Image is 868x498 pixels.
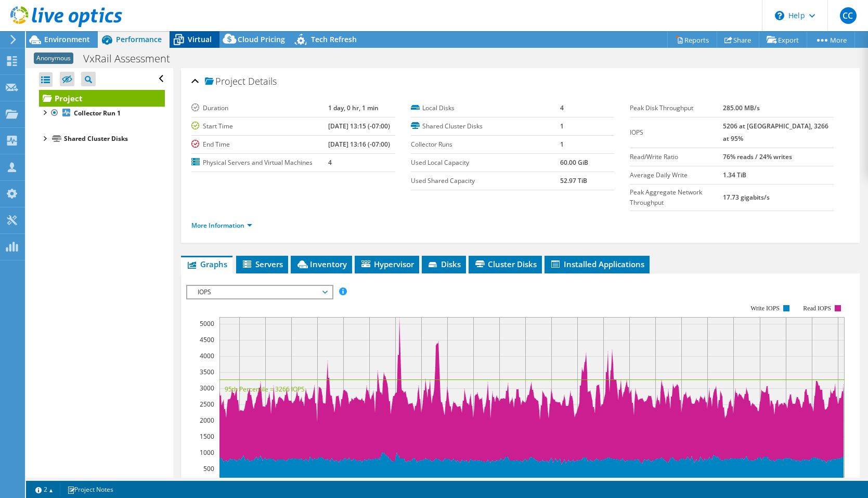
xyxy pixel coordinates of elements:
span: Virtual [188,34,212,44]
a: Reports [667,32,717,48]
text: 2500 [200,400,214,409]
a: Share [717,32,759,48]
text: 5000 [200,319,214,328]
label: Shared Cluster Disks [411,121,560,132]
b: 76% reads / 24% writes [723,152,792,161]
text: 1000 [200,448,214,457]
span: Project [205,76,245,87]
b: Collector Run 1 [74,109,121,117]
span: Performance [116,34,162,44]
b: 1.34 TiB [723,171,746,179]
span: Inventory [296,259,347,269]
span: Servers [241,259,283,269]
label: Local Disks [411,103,560,113]
text: 4500 [200,335,214,344]
b: 1 [560,140,564,149]
span: Cluster Disks [474,259,537,269]
a: 2 [28,483,60,496]
b: [DATE] 13:16 (-07:00) [328,140,390,149]
label: Average Daily Write [630,170,723,180]
label: Used Local Capacity [411,158,560,168]
text: 500 [203,464,214,473]
a: Project Notes [60,483,121,496]
text: 95th Percentile = 3266 IOPS [225,385,305,394]
label: Peak Aggregate Network Throughput [630,187,723,208]
b: 285.00 MB/s [723,103,760,112]
span: Details [248,75,277,87]
b: 1 [560,122,564,130]
svg: \n [775,11,784,20]
b: 5206 at [GEOGRAPHIC_DATA], 3266 at 95% [723,122,828,143]
text: 1500 [200,432,214,441]
label: End Time [191,139,328,150]
text: 2000 [200,416,214,425]
b: 4 [560,103,564,112]
label: Read/Write Ratio [630,152,723,162]
a: More [807,32,855,48]
label: Start Time [191,121,328,132]
b: 17.73 gigabits/s [723,193,770,202]
div: Shared Cluster Disks [64,133,165,145]
text: Read IOPS [804,305,832,312]
b: 52.97 TiB [560,176,587,185]
b: 1 day, 0 hr, 1 min [328,103,379,112]
span: Disks [427,259,461,269]
text: 4000 [200,351,214,360]
h1: VxRail Assessment [79,53,186,64]
span: Installed Applications [550,259,644,269]
span: Graphs [186,259,227,269]
b: [DATE] 13:15 (-07:00) [328,122,390,130]
a: Project [39,90,165,107]
text: Write IOPS [750,305,780,312]
span: Environment [44,34,90,44]
label: IOPS [630,127,723,138]
span: CC [840,7,857,24]
label: Peak Disk Throughput [630,103,723,113]
label: Collector Runs [411,139,560,150]
text: 3000 [200,384,214,392]
label: Physical Servers and Virtual Machines [191,158,328,168]
label: Used Shared Capacity [411,176,560,186]
label: Duration [191,103,328,113]
span: IOPS [192,286,326,298]
b: 4 [328,158,332,167]
b: 60.00 GiB [560,158,588,167]
text: 3500 [200,368,214,376]
span: Anonymous [34,53,73,64]
span: Cloud Pricing [238,34,285,44]
a: Export [759,32,807,48]
span: Hypervisor [360,259,414,269]
a: Collector Run 1 [39,107,165,120]
a: More Information [191,221,252,230]
span: Tech Refresh [311,34,357,44]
